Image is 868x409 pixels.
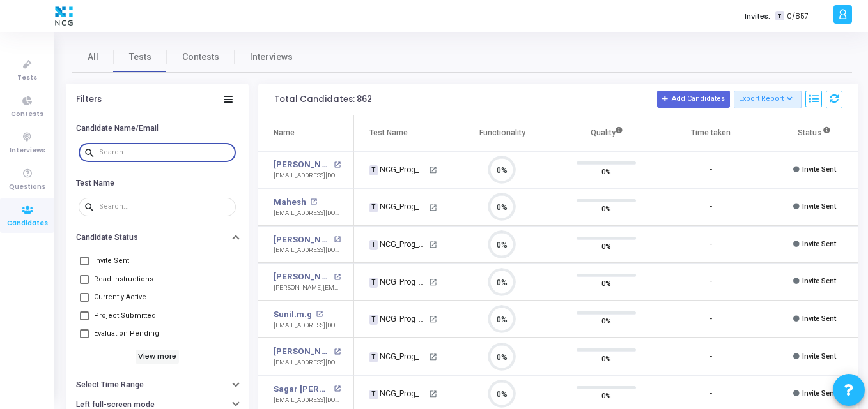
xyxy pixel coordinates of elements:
[334,385,341,392] mat-icon: open_in_new
[429,353,437,361] mat-icon: open_in_new
[369,164,427,175] div: NCG_Prog_JavaFS_2025_Test
[274,271,330,283] a: [PERSON_NAME]
[52,3,76,29] img: logo
[775,11,784,21] span: T
[274,234,330,246] a: [PERSON_NAME]
[274,283,341,293] div: [PERSON_NAME][EMAIL_ADDRESS][DOMAIN_NAME]
[310,198,317,205] mat-icon: open_in_new
[369,313,427,325] div: NCG_Prog_JavaFS_2025_Test
[88,50,98,64] span: All
[709,239,712,250] div: -
[601,240,611,253] span: 0%
[7,218,48,229] span: Candidates
[601,315,611,327] span: 0%
[334,274,341,281] mat-icon: open_in_new
[66,173,249,193] button: Test Name
[17,73,37,84] span: Tests
[369,352,378,362] span: T
[182,50,219,64] span: Contests
[802,315,836,323] span: Invite Sent
[84,147,99,158] mat-icon: search
[369,239,427,250] div: NCG_Prog_JavaFS_2025_Test
[334,348,341,355] mat-icon: open_in_new
[66,228,249,248] button: Candidate Status
[334,161,341,168] mat-icon: open_in_new
[450,115,554,151] th: Functionality
[709,352,712,362] div: -
[691,126,731,140] div: Time taken
[99,203,231,211] input: Search...
[94,290,146,305] span: Currently Active
[657,91,730,107] button: Add Candidates
[369,390,378,400] span: T
[274,158,330,171] a: [PERSON_NAME]
[274,126,295,140] div: Name
[250,50,293,64] span: Interviews
[601,277,611,290] span: 0%
[94,253,129,269] span: Invite Sent
[369,315,378,325] span: T
[802,352,836,361] span: Invite Sent
[802,165,836,174] span: Invite Sent
[274,94,372,105] div: Total Candidates: 862
[76,94,102,105] div: Filters
[66,375,249,395] button: Select Time Range
[136,350,180,364] h6: View more
[369,351,427,362] div: NCG_Prog_JavaFS_2025_Test
[94,326,159,341] span: Evaluation Pending
[76,233,138,242] h6: Candidate Status
[76,179,114,188] h6: Test Name
[802,389,836,398] span: Invite Sent
[429,241,437,249] mat-icon: open_in_new
[429,204,437,212] mat-icon: open_in_new
[802,277,836,285] span: Invite Sent
[274,308,312,321] a: Sunil.m.g
[734,91,802,108] button: Export Report
[274,321,341,331] div: [EMAIL_ADDRESS][DOMAIN_NAME]
[274,358,341,368] div: [EMAIL_ADDRESS][DOMAIN_NAME]
[274,383,330,396] a: Sagar [PERSON_NAME]
[99,149,231,156] input: Search...
[802,202,836,211] span: Invite Sent
[709,165,712,175] div: -
[274,396,341,405] div: [EMAIL_ADDRESS][DOMAIN_NAME]
[429,278,437,286] mat-icon: open_in_new
[745,11,770,22] label: Invites:
[802,240,836,248] span: Invite Sent
[709,389,712,399] div: -
[369,240,378,250] span: T
[709,314,712,325] div: -
[429,390,437,398] mat-icon: open_in_new
[554,115,658,151] th: Quality
[709,276,712,287] div: -
[369,201,427,212] div: NCG_Prog_JavaFS_2025_Test
[274,209,341,218] div: [EMAIL_ADDRESS][DOMAIN_NAME]
[76,380,144,390] h6: Select Time Range
[94,272,153,287] span: Read Instructions
[10,145,45,156] span: Interviews
[369,388,427,399] div: NCG_Prog_JavaFS_2025_Test
[429,315,437,323] mat-icon: open_in_new
[274,171,341,181] div: [EMAIL_ADDRESS][DOMAIN_NAME]
[274,345,330,358] a: [PERSON_NAME]
[601,165,611,177] span: 0%
[84,201,99,212] mat-icon: search
[601,389,611,402] span: 0%
[709,202,712,212] div: -
[316,311,323,318] mat-icon: open_in_new
[787,11,809,22] span: 0/857
[369,278,378,288] span: T
[129,50,151,64] span: Tests
[369,165,378,175] span: T
[274,196,306,209] a: Mahesh
[601,202,611,215] span: 0%
[76,124,159,133] h6: Candidate Name/Email
[66,119,249,138] button: Candidate Name/Email
[763,115,867,151] th: Status
[369,203,378,213] span: T
[334,236,341,243] mat-icon: open_in_new
[369,276,427,288] div: NCG_Prog_JavaFS_2025_Test
[9,182,45,193] span: Questions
